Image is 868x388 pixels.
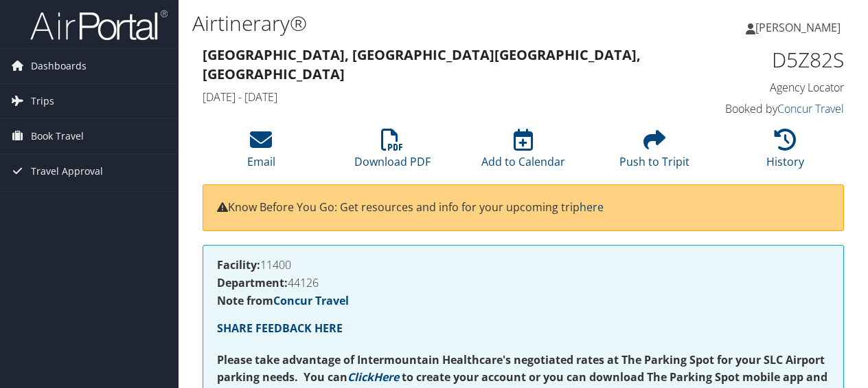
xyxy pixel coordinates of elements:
strong: [GEOGRAPHIC_DATA], [GEOGRAPHIC_DATA] [GEOGRAPHIC_DATA], [GEOGRAPHIC_DATA] [203,45,641,83]
a: Add to Calendar [481,136,565,169]
h4: 11400 [217,259,830,270]
h4: Agency Locator [699,80,844,95]
a: Push to Tripit [619,136,689,169]
h1: D5Z82S [699,45,844,74]
span: Travel Approval [31,154,103,188]
strong: Facility: [217,257,260,272]
span: [PERSON_NAME] [755,20,841,35]
a: Email [247,136,275,169]
span: Book Travel [31,119,84,153]
h1: Airtinerary® [192,9,634,38]
a: SHARE FEEDBACK HERE [217,321,343,336]
span: Dashboards [31,49,87,83]
a: Here [374,369,399,385]
h4: Booked by [699,101,844,116]
a: Download PDF [354,136,431,169]
a: here [580,200,604,215]
p: Know Before You Go: Get resources and info for your upcoming trip [217,199,830,217]
strong: Please take advantage of Intermountain Healthcare's negotiated rates at The Parking Spot for your... [217,352,825,385]
a: [PERSON_NAME] [746,7,854,48]
h4: 44126 [217,277,830,288]
a: Concur Travel [777,101,844,116]
strong: Note from [217,293,349,308]
a: Concur Travel [273,293,349,308]
a: Click [347,369,374,385]
span: Trips [31,84,54,118]
strong: Department: [217,275,288,290]
img: airportal-logo.png [30,9,168,41]
h4: [DATE] - [DATE] [203,89,678,105]
a: History [766,136,804,169]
